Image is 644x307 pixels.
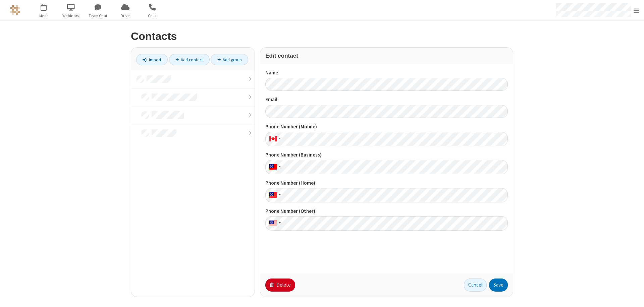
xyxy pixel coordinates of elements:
div: United States: + 1 [265,216,283,231]
span: Webinars [58,13,84,19]
h3: Edit contact [265,53,508,59]
button: Delete [265,279,295,292]
div: United States: + 1 [265,188,283,202]
label: Phone Number (Other) [265,207,508,215]
label: Phone Number (Mobile) [265,123,508,131]
a: Add contact [169,54,210,65]
a: Import [136,54,168,65]
h2: Contacts [131,30,513,42]
img: QA Selenium DO NOT DELETE OR CHANGE [10,5,20,15]
label: Phone Number (Business) [265,151,508,159]
label: Email [265,96,508,104]
span: Drive [113,13,138,19]
span: Meet [31,13,56,19]
span: Calls [140,13,165,19]
button: Cancel [464,279,487,292]
span: Team Chat [86,13,111,19]
button: Save [489,279,508,292]
label: Phone Number (Home) [265,179,508,187]
a: Add group [211,54,248,65]
label: Name [265,69,508,77]
div: Canada: + 1 [265,132,283,146]
div: United States: + 1 [265,160,283,174]
iframe: Chat [627,290,639,302]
